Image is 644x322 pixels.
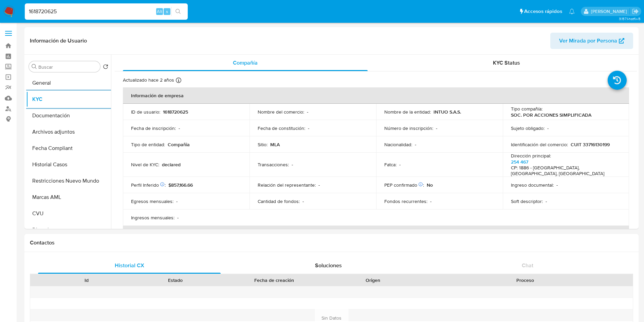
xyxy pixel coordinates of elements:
[436,125,437,131] p: -
[258,141,268,148] p: Sitio :
[123,77,174,83] p: Actualizado hace 2 años
[434,109,461,115] p: INTUO S.A.S.
[32,64,37,69] button: Buscar
[524,8,562,15] span: Accesos rápidos
[333,277,413,284] div: Origen
[26,91,111,107] button: KYC
[384,198,427,204] p: Fondos recurrentes :
[292,162,293,168] p: -
[384,109,431,115] p: Nombre de la entidad :
[26,140,111,156] button: Fecha Compliant
[131,215,174,221] p: Ingresos mensuales :
[308,125,309,131] p: -
[26,189,111,205] button: Marcas AML
[131,141,165,148] p: Tipo de entidad :
[384,162,397,168] p: Fatca :
[26,75,111,91] button: General
[168,141,190,148] p: Compañia
[511,182,554,188] p: Ingreso documental :
[511,125,545,131] p: Sujeto obligado :
[430,198,431,204] p: -
[422,277,628,284] div: Proceso
[258,182,316,188] p: Relación del representante :
[511,158,528,165] a: 254 467
[225,277,324,284] div: Fecha de creación
[571,141,610,148] p: CUIT 33716130199
[123,226,629,242] th: Datos de contacto
[136,277,215,284] div: Estado
[258,198,300,204] p: Cantidad de fondos :
[258,125,305,131] p: Fecha de constitución :
[511,165,619,177] h4: CP: 1886 - [GEOGRAPHIC_DATA], [GEOGRAPHIC_DATA], [GEOGRAPHIC_DATA]
[302,198,304,204] p: -
[591,8,629,15] p: sandra.helbardt@mercadolibre.com
[26,205,111,222] button: CVU
[258,109,304,115] p: Nombre del comercio :
[511,141,568,148] p: Identificación del comercio :
[162,162,181,168] p: declared
[569,9,575,14] a: Notificaciones
[131,125,176,131] p: Fecha de inscripción :
[307,109,308,115] p: -
[30,239,633,246] h1: Contactos
[559,33,617,49] span: Ver Mirada por Persona
[511,153,551,159] p: Dirección principal :
[493,59,520,67] span: KYC Status
[427,182,433,188] p: No
[399,162,401,168] p: -
[166,8,168,15] span: s
[179,125,180,131] p: -
[38,64,97,70] input: Buscar
[384,141,412,148] p: Nacionalidad :
[632,8,639,15] a: Salir
[171,7,185,16] button: search-icon
[123,87,629,104] th: Información de empresa
[157,8,162,15] span: Alt
[103,64,108,71] button: Volver al orden por defecto
[131,182,166,188] p: Perfil Inferido :
[168,182,193,188] span: $857,166.66
[511,112,591,118] p: SOC. POR ACCIONES SIMPLIFICADA
[131,162,159,168] p: Nivel de KYC :
[550,33,633,49] button: Ver Mirada por Persona
[177,215,179,221] p: -
[547,125,549,131] p: -
[131,109,160,115] p: ID de usuario :
[318,182,320,188] p: -
[511,198,543,204] p: Soft descriptor :
[522,261,533,269] span: Chat
[415,141,416,148] p: -
[30,37,87,44] h1: Información de Usuario
[26,124,111,140] button: Archivos adjuntos
[47,277,126,284] div: Id
[25,7,188,16] input: Buscar usuario o caso...
[233,59,258,67] span: Compañía
[26,156,111,173] button: Historial Casos
[26,173,111,189] button: Restricciones Nuevo Mundo
[26,107,111,124] button: Documentación
[163,109,188,115] p: 1618720625
[131,198,173,204] p: Egresos mensuales :
[556,182,558,188] p: -
[26,222,111,238] button: Direcciones
[115,261,144,269] span: Historial CX
[384,125,433,131] p: Número de inscripción :
[258,162,289,168] p: Transacciones :
[315,261,342,269] span: Soluciones
[546,198,547,204] p: -
[176,198,178,204] p: -
[270,141,280,148] p: MLA
[511,106,542,112] p: Tipo compañía :
[384,182,424,188] p: PEP confirmado :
